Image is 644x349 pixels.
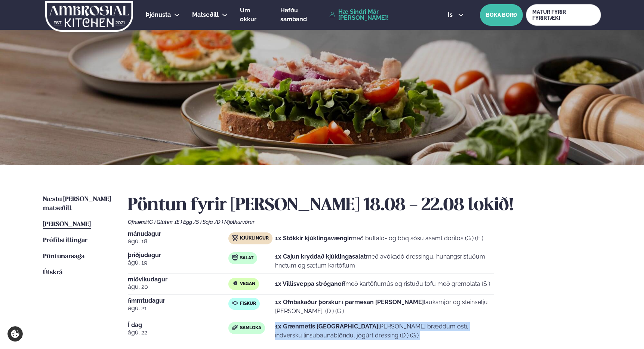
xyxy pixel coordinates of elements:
span: Þjónusta [146,11,171,18]
strong: 1x Stökkir kjúklingavængir [275,235,351,242]
span: ágú. 19 [128,258,228,267]
span: ágú. 18 [128,237,228,246]
span: ágú. 20 [128,282,228,291]
img: Vegan.svg [232,280,238,286]
p: með buffalo- og bbq sósu ásamt doritos (G ) (E ) [275,234,483,243]
a: Matseðill [192,10,219,19]
a: MATUR FYRIR FYRIRTÆKI [526,4,601,26]
span: [PERSON_NAME] [43,221,91,228]
span: Í dag [128,322,228,328]
img: salad.svg [232,254,238,260]
span: Fiskur [240,301,256,307]
a: Þjónusta [146,10,171,19]
span: is [448,12,455,18]
p: með kartöflumús og ristuðu tofu með gremolata (S ) [275,279,490,288]
button: BÓKA BORÐ [480,4,523,26]
a: Útskrá [43,268,62,277]
strong: 1x Cajun kryddað kjúklingasalat [275,253,366,260]
span: ágú. 22 [128,328,228,337]
a: [PERSON_NAME] [43,220,91,229]
span: þriðjudagur [128,252,228,258]
img: sandwich-new-16px.svg [232,325,238,330]
a: Um okkur [240,6,268,24]
span: miðvikudagur [128,277,228,282]
span: ágú. 21 [128,304,228,313]
a: Pöntunarsaga [43,252,84,261]
p: lauksmjör og steinselju [PERSON_NAME]. (D ) (G ) [275,298,494,316]
span: fimmtudagur [128,298,228,304]
p: [PERSON_NAME] bræddum osti, indversku linsubaunablöndu, jógúrt dressing (D ) (G ) [275,322,494,340]
span: Samloka [240,325,261,331]
img: logo [44,1,134,32]
a: Hæ Sindri Már [PERSON_NAME]! [329,9,430,21]
img: chicken.svg [232,235,238,241]
div: Ofnæmi: [128,219,601,225]
span: Hafðu samband [280,7,307,23]
span: (G ) Glúten , [148,219,175,225]
span: (D ) Mjólkurvörur [215,219,255,225]
span: Útskrá [43,269,62,276]
span: Kjúklingur [240,235,269,241]
strong: 1x Grænmetis [GEOGRAPHIC_DATA] [275,323,378,330]
span: Matseðill [192,11,219,18]
span: mánudagur [128,231,228,237]
span: Prófílstillingar [43,237,87,244]
a: Prófílstillingar [43,236,87,245]
img: fish.svg [232,300,238,306]
a: Hafðu samband [280,6,326,24]
p: með avókadó dressingu, hunangsristuðum hnetum og sætum kartöflum [275,252,494,270]
a: Cookie settings [7,326,23,342]
span: (S ) Soja , [194,219,215,225]
button: is [442,12,470,18]
a: Næstu [PERSON_NAME] matseðill [43,195,113,213]
span: Vegan [240,281,255,287]
h2: Pöntun fyrir [PERSON_NAME] 18.08 - 22.08 lokið! [128,195,601,216]
strong: 1x Ofnbakaður þorskur í parmesan [PERSON_NAME] [275,299,424,306]
span: (E ) Egg , [175,219,194,225]
strong: 1x Villisveppa stróganoff [275,280,345,287]
span: Um okkur [240,7,256,23]
span: Pöntunarsaga [43,253,84,260]
span: Næstu [PERSON_NAME] matseðill [43,196,111,211]
span: Salat [240,255,253,261]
